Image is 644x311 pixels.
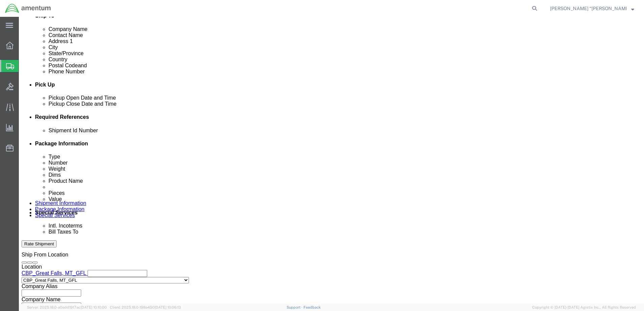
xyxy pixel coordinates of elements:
iframe: FS Legacy Container [19,17,644,304]
img: logo [5,3,51,13]
span: Courtney “Levi” Rabel [550,5,626,12]
span: [DATE] 10:10:00 [80,305,107,309]
span: [DATE] 10:06:13 [155,305,181,309]
button: [PERSON_NAME] “[PERSON_NAME]” [PERSON_NAME] [550,4,635,12]
span: Client: 2025.18.0-198a450 [110,305,181,309]
a: Support [287,305,303,309]
span: Server: 2025.18.0-a0edd1917ac [27,305,107,309]
span: Copyright © [DATE]-[DATE] Agistix Inc., All Rights Reserved [532,305,636,310]
a: Feedback [303,305,321,309]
